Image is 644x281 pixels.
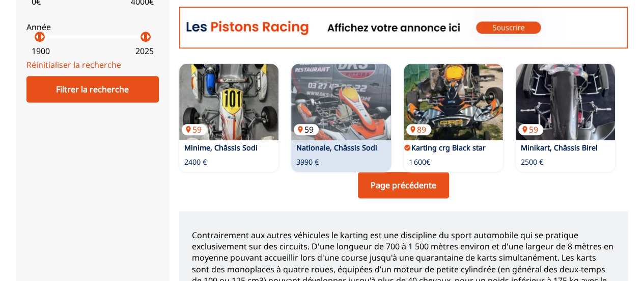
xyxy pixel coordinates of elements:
p: arrow_left [137,31,149,43]
div: Filtrer la recherche [26,76,159,103]
a: Nationale, Châssis Sodi59 [291,64,390,140]
p: 1 600€ [409,157,430,167]
a: Minime, Châssis Sodi59 [179,64,278,140]
img: Nationale, Châssis Sodi [291,64,390,140]
p: 2500 € [521,157,543,167]
p: 3990 € [296,157,319,167]
a: Minikart, Châssis Birel [521,143,598,152]
p: arrow_right [142,31,154,43]
img: Minikart, Châssis Birel [516,64,615,140]
p: Année [26,21,159,33]
a: Minikart, Châssis Birel59 [516,64,615,140]
p: 59 [182,124,207,135]
p: 1900 [32,45,50,57]
a: Karting crg Black star89 [404,64,503,140]
img: Karting crg Black star [404,64,503,140]
p: 2400 € [184,157,207,167]
a: Nationale, Châssis Sodi [296,143,377,152]
img: Minime, Châssis Sodi [179,64,278,140]
a: Karting crg Black star [411,143,486,152]
a: Minime, Châssis Sodi [184,143,258,152]
a: Réinitialiser la recherche [26,59,121,70]
a: Page précédente [358,172,449,198]
p: 2025 [135,45,154,57]
p: arrow_right [36,31,48,43]
p: 89 [406,124,431,135]
p: 59 [294,124,319,135]
p: 59 [518,124,543,135]
p: arrow_left [31,31,43,43]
